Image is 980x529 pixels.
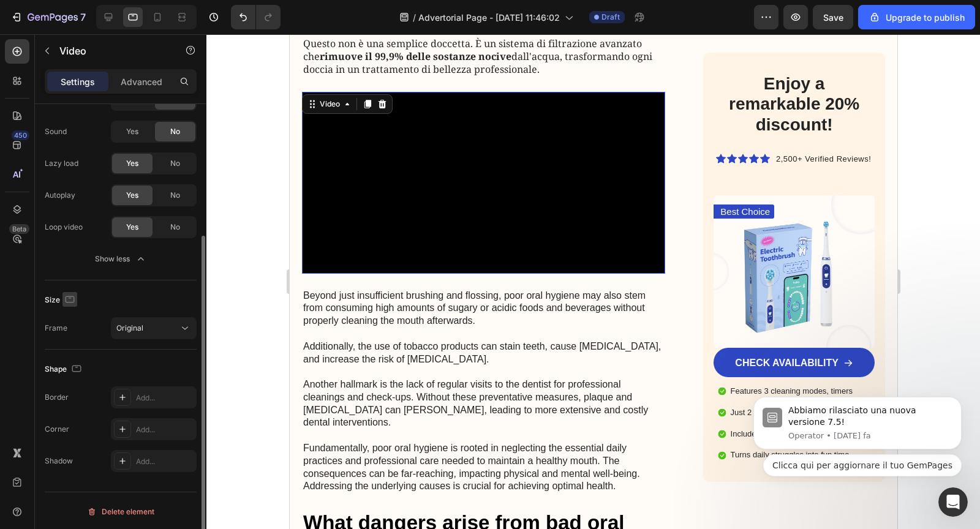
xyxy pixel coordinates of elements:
[424,313,585,343] a: CHECK AVAILABILITY
[413,11,416,24] span: /
[111,317,197,339] button: Original
[45,158,78,169] div: Lazy load
[170,158,180,169] span: No
[136,424,194,435] div: Add...
[45,424,69,435] div: Corner
[126,190,138,201] span: Yes
[136,392,194,403] div: Add...
[121,75,162,88] p: Advanced
[87,505,154,519] div: Delete element
[45,292,77,309] div: Size
[441,373,579,384] p: Just 2 minutes for a thorough clean
[9,224,29,234] div: Beta
[441,352,579,362] p: Features 3 cleaning modes, timers
[45,361,84,378] div: Shape
[136,456,194,467] div: Add...
[61,75,95,88] p: Settings
[116,323,143,332] span: Original
[59,43,164,58] p: Video
[5,5,91,29] button: 7
[445,323,549,336] p: CHECK AVAILABILITY
[431,171,480,184] p: Best Choice
[170,222,180,233] span: No
[45,190,75,201] div: Autoplay
[170,190,180,201] span: No
[813,5,853,29] button: Save
[735,358,980,496] iframe: Intercom notifications messaggio
[95,253,147,265] div: Show less
[601,12,620,23] span: Draft
[441,416,579,427] p: Turns daily struggles into fun time
[45,248,197,270] button: Show less
[418,11,560,24] span: Advertorial Page - [DATE] 11:46:02
[858,5,975,29] button: Upgrade to publish
[126,158,138,169] span: Yes
[45,392,69,403] div: Border
[869,11,965,24] div: Upgrade to publish
[80,10,86,24] p: 7
[441,395,579,405] p: Includes handy blue and red LED lights
[45,126,67,137] div: Sound
[126,222,138,233] span: Yes
[823,12,843,23] span: Save
[486,121,581,130] span: 2,500+ Verified Reviews!
[45,502,197,522] button: Delete element
[424,38,585,102] h2: Enjoy a remarkable 20% discount!
[126,126,138,137] span: Yes
[231,5,281,29] div: Undo/Redo
[424,162,585,314] img: gempages_576709691879457531-bd18ee2d-b46b-437e-9ea4-bfb4d1a75b86.webp
[170,126,180,137] span: No
[45,222,83,233] div: Loop video
[290,34,897,529] iframe: Design area
[12,130,29,140] div: 450
[938,487,968,517] iframe: Intercom live chat
[45,456,73,467] div: Shadow
[45,323,67,334] div: Frame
